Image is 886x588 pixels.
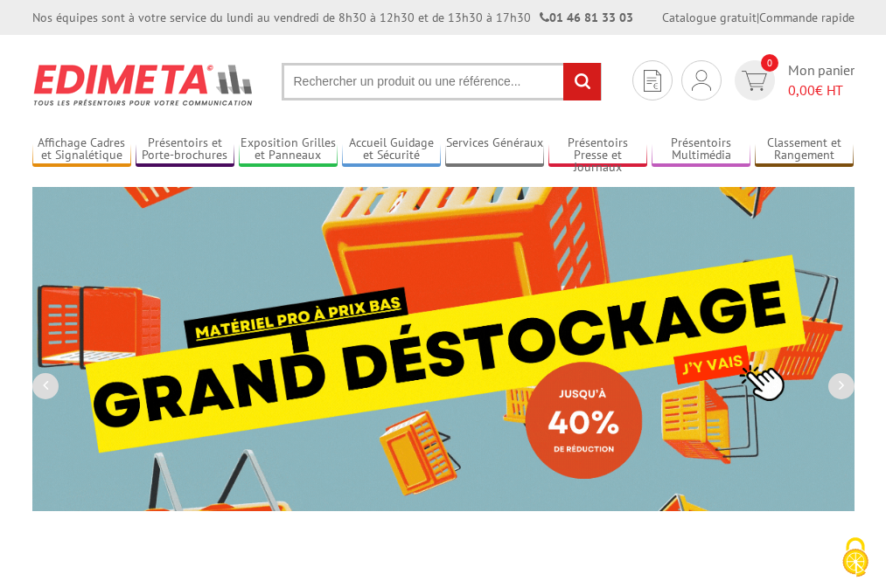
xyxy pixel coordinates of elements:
[32,52,255,117] img: Présentoir, panneau, stand - Edimeta - PLV, affichage, mobilier bureau, entreprise
[788,80,855,100] span: € HT
[742,71,767,91] img: devis rapide
[342,135,441,164] a: Accueil Guidage et Sécurité
[239,135,338,164] a: Exposition Grilles et Panneaux
[788,60,855,100] span: Mon panier
[32,9,633,26] div: Nos équipes sont à votre service du lundi au vendredi de 8h30 à 12h30 et de 13h30 à 17h30
[825,529,886,588] button: Cookies (fenêtre modale)
[755,135,854,164] a: Classement et Rangement
[32,135,131,164] a: Affichage Cadres et Signalétique
[759,10,855,25] a: Commande rapide
[445,135,544,164] a: Services Généraux
[644,70,661,92] img: devis rapide
[692,70,711,91] img: devis rapide
[563,63,601,100] input: rechercher
[761,54,778,72] span: 0
[834,536,877,579] img: Cookies (fenêtre modale)
[136,135,234,164] a: Présentoirs et Porte-brochures
[788,81,815,99] span: 0,00
[652,135,750,164] a: Présentoirs Multimédia
[662,9,855,26] div: |
[662,10,757,25] a: Catalogue gratuit
[730,60,855,100] a: devis rapide 0 Mon panier 0,00€ HT
[548,135,647,164] a: Présentoirs Presse et Journaux
[282,63,602,100] input: Rechercher un produit ou une référence...
[540,10,633,25] strong: 01 46 81 33 03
